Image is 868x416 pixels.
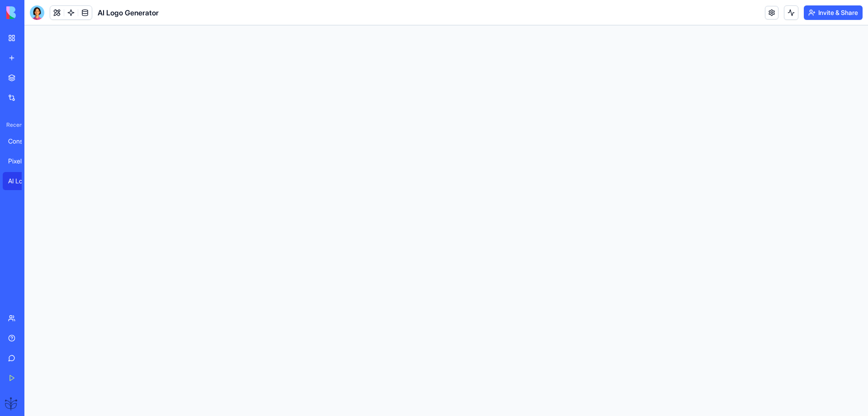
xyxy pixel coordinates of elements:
span: Recent [3,121,22,129]
img: logo [6,6,62,19]
img: ACg8ocJXc4biGNmL-6_84M9niqKohncbsBQNEji79DO8k46BE60Re2nP=s96-c [5,396,19,411]
div: AI Logo Generator [8,177,33,186]
a: PixelCraft Studio [3,152,39,170]
a: Construction Estimating Pro [3,132,39,150]
span: AI Logo Generator [98,7,159,18]
a: AI Logo Generator [3,172,39,190]
button: Invite & Share [804,5,863,20]
div: PixelCraft Studio [8,157,33,166]
iframe: To enrich screen reader interactions, please activate Accessibility in Grammarly extension settings [24,25,868,416]
div: Construction Estimating Pro [8,137,33,146]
